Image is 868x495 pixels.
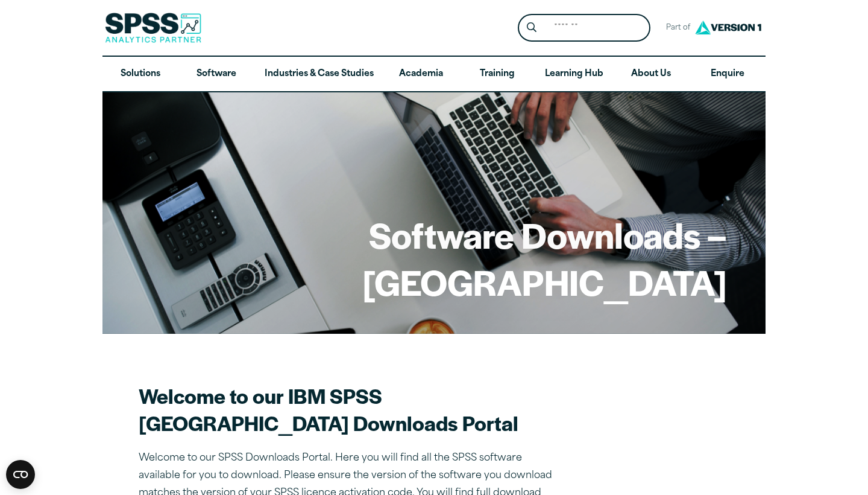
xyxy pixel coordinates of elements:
[6,460,35,489] button: Open CMP widget
[102,57,766,92] nav: Desktop version of site main menu
[660,19,692,37] span: Part of
[692,16,764,39] img: Version1 Logo
[178,57,254,92] a: Software
[690,57,766,92] a: Enquire
[518,14,650,42] form: Site Header Search Form
[6,460,35,489] svg: CookieBot Widget Icon
[105,13,201,43] img: SPSS Analytics Partner
[139,382,561,436] h2: Welcome to our IBM SPSS [GEOGRAPHIC_DATA] Downloads Portal
[141,211,727,305] h1: Software Downloads – [GEOGRAPHIC_DATA]
[521,17,543,39] button: Search magnifying glass icon
[383,57,459,92] a: Academia
[6,460,35,489] div: CookieBot Widget Contents
[535,57,613,92] a: Learning Hub
[255,57,383,92] a: Industries & Case Studies
[459,57,535,92] a: Training
[527,22,536,33] svg: Search magnifying glass icon
[613,57,689,92] a: About Us
[102,57,178,92] a: Solutions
